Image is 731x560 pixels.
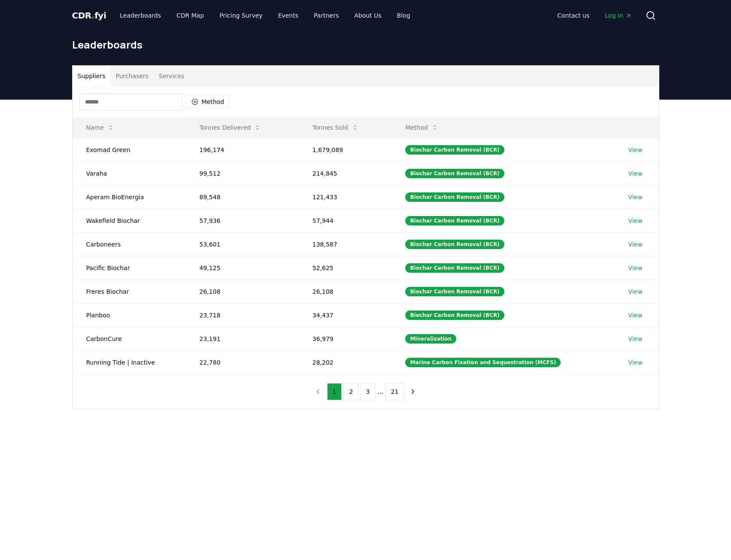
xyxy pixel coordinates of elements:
[73,161,186,185] td: Varaha
[327,383,342,400] button: 1
[343,383,358,400] button: 2
[299,350,392,374] td: 28,202
[73,327,186,350] td: CarbonCure
[212,8,269,23] a: Pricing Survey
[186,280,299,303] td: 26,108
[628,146,643,154] a: View
[405,287,504,296] div: Biochar Carbon Removal (BCR)
[73,350,186,374] td: Running Tide | Inactive
[550,8,596,23] a: Contact us
[405,192,504,202] div: Biochar Carbon Removal (BCR)
[299,280,392,303] td: 26,108
[79,119,121,136] button: Name
[377,387,383,397] li: ...
[605,11,631,20] span: Log in
[73,232,186,256] td: Carboneers
[299,303,392,327] td: 34,437
[405,334,456,344] div: Mineralization
[113,8,417,23] nav: Main
[628,311,643,320] a: View
[360,383,375,400] button: 3
[186,161,299,185] td: 99,512
[186,256,299,280] td: 49,125
[347,8,388,23] a: About Us
[154,66,189,86] button: Services
[73,280,186,303] td: Freres Biochar
[186,209,299,232] td: 57,936
[598,8,638,23] a: Log in
[628,335,643,343] a: View
[72,9,106,21] a: CDR.fyi
[405,240,504,249] div: Biochar Carbon Removal (BCR)
[271,8,305,23] a: Events
[73,185,186,209] td: Aperam BioEnergia
[306,119,365,136] button: Tonnes Sold
[628,169,643,178] a: View
[405,263,504,273] div: Biochar Carbon Removal (BCR)
[72,10,106,21] span: CDR fyi
[628,216,643,225] a: View
[299,185,392,209] td: 121,433
[405,145,504,155] div: Biochar Carbon Removal (BCR)
[113,8,168,23] a: Leaderboards
[390,8,417,23] a: Blog
[299,256,392,280] td: 52,625
[405,169,504,178] div: Biochar Carbon Removal (BCR)
[405,358,561,367] div: Marine Carbon Fixation and Sequestration (MCFS)
[73,66,111,86] button: Suppliers
[186,95,230,109] button: Method
[110,66,154,86] button: Purchasers
[628,287,643,296] a: View
[193,119,268,136] button: Tonnes Delivered
[628,264,643,272] a: View
[72,38,659,52] h1: Leaderboards
[91,10,94,21] span: .
[398,119,445,136] button: Method
[186,185,299,209] td: 89,548
[307,8,346,23] a: Partners
[299,209,392,232] td: 57,944
[73,303,186,327] td: Planboo
[73,256,186,280] td: Pacific Biochar
[299,232,392,256] td: 138,587
[299,327,392,350] td: 36,979
[186,232,299,256] td: 53,601
[550,8,638,23] nav: Main
[170,8,211,23] a: CDR Map
[186,138,299,161] td: 196,174
[405,310,504,320] div: Biochar Carbon Removal (BCR)
[628,193,643,201] a: View
[385,383,404,400] button: 21
[406,383,420,400] button: next page
[405,216,504,225] div: Biochar Carbon Removal (BCR)
[628,358,643,367] a: View
[299,138,392,161] td: 1,679,089
[186,303,299,327] td: 23,718
[628,240,643,249] a: View
[73,138,186,161] td: Exomad Green
[186,350,299,374] td: 22,780
[73,209,186,232] td: Wakefield Biochar
[299,161,392,185] td: 214,845
[186,327,299,350] td: 23,191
